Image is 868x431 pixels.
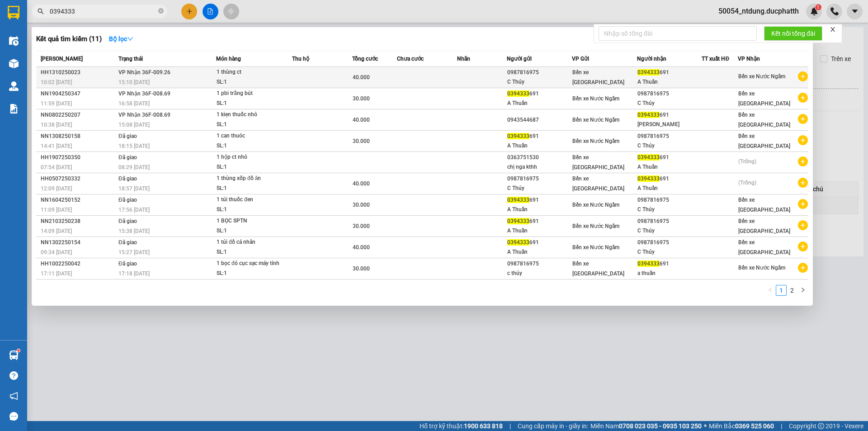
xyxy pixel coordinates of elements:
[217,162,284,172] div: SL: 1
[797,285,808,296] li: Next Page
[637,56,666,62] span: Người nhận
[102,32,141,46] button: Bộ lọcdown
[800,287,806,293] span: right
[637,132,702,141] div: 0987816975
[798,242,808,251] span: plus-circle
[637,195,702,205] div: 0987816975
[738,218,790,234] span: Bến xe [GEOGRAPHIC_DATA]
[637,112,660,118] span: 0394333
[798,93,808,103] span: plus-circle
[572,223,619,229] span: Bến xe Nước Ngầm
[353,74,370,81] span: 40.000
[9,350,19,360] img: warehouse-icon
[637,259,702,269] div: 691
[787,285,797,296] li: 2
[353,117,370,123] span: 40.000
[353,265,370,272] span: 30.000
[572,95,619,102] span: Bến xe Nước Ngầm
[507,238,571,247] div: 691
[217,89,284,99] div: 1 pbi trắng bút
[353,223,370,229] span: 30.000
[572,56,589,62] span: VP Gửi
[637,217,702,226] div: 0987816975
[353,95,370,102] span: 30.000
[572,260,624,277] span: Bến xe [GEOGRAPHIC_DATA]
[507,153,571,162] div: 0363751530
[41,153,116,162] div: HH1907250350
[38,8,44,14] span: search
[8,6,19,19] img: logo-vxr
[353,138,370,144] span: 30.000
[787,285,797,295] a: 2
[637,89,702,99] div: 0987816975
[118,154,137,161] span: Đã giao
[637,154,660,161] span: 0394333
[572,244,619,251] span: Bến xe Nước Ngầm
[217,99,284,109] div: SL: 1
[738,90,790,107] span: Bến xe [GEOGRAPHIC_DATA]
[118,197,137,203] span: Đã giao
[507,115,571,125] div: 0943544687
[127,36,133,42] span: down
[41,207,72,213] span: 11:09 [DATE]
[507,195,571,205] div: 691
[217,77,284,87] div: SL: 1
[797,285,808,296] button: right
[637,153,702,162] div: 691
[118,260,137,267] span: Đã giao
[798,220,808,230] span: plus-circle
[507,197,529,203] span: 0394333
[41,185,72,192] span: 12:09 [DATE]
[507,226,571,236] div: A Thuần
[637,205,702,214] div: C Thúy
[217,226,284,236] div: SL: 1
[507,239,529,246] span: 0394333
[507,68,571,77] div: 0987816975
[41,122,72,128] span: 10:38 [DATE]
[41,270,72,277] span: 17:11 [DATE]
[764,26,822,41] button: Kết nối tổng đài
[507,77,571,87] div: C Thúy
[118,79,150,85] span: 15:10 [DATE]
[118,143,150,149] span: 18:15 [DATE]
[118,56,143,62] span: Trạng thái
[738,73,785,80] span: Bến xe Nước Ngầm
[637,162,702,172] div: A Thuần
[738,265,785,271] span: Bến xe Nước Ngầm
[798,114,808,124] span: plus-circle
[738,197,790,213] span: Bến xe [GEOGRAPHIC_DATA]
[50,6,156,16] input: Tìm tên, số ĐT hoặc mã đơn
[41,100,72,107] span: 11:59 [DATE]
[217,141,284,151] div: SL: 1
[776,285,787,296] li: 1
[118,249,150,256] span: 15:27 [DATE]
[36,34,102,44] h3: Kết quả tìm kiếm ( 11 )
[507,90,529,97] span: 0394333
[353,180,370,187] span: 40.000
[353,244,370,251] span: 40.000
[217,259,284,269] div: 1 bọc đỏ cục sạc máy tính
[41,259,116,269] div: HH1002250042
[798,199,808,209] span: plus-circle
[507,218,529,224] span: 0394333
[738,158,756,165] span: (Trống)
[17,349,20,352] sup: 1
[41,195,116,205] div: NN1604250152
[507,162,571,172] div: chị nga kthh
[507,56,532,62] span: Người gửi
[637,238,702,247] div: 0987816975
[637,175,660,182] span: 0394333
[507,184,571,193] div: C Thúy
[830,26,836,33] span: close
[572,175,624,192] span: Bến xe [GEOGRAPHIC_DATA]
[118,228,150,234] span: 15:38 [DATE]
[457,56,470,62] span: Nhãn
[397,56,424,62] span: Chưa cước
[599,26,757,41] input: Nhập số tổng đài
[702,56,729,62] span: TT xuất HĐ
[637,77,702,87] div: A Thuần
[637,120,702,129] div: [PERSON_NAME]
[118,100,150,107] span: 16:58 [DATE]
[217,216,284,226] div: 1 BỌC SPTN
[738,239,790,256] span: Bến xe [GEOGRAPHIC_DATA]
